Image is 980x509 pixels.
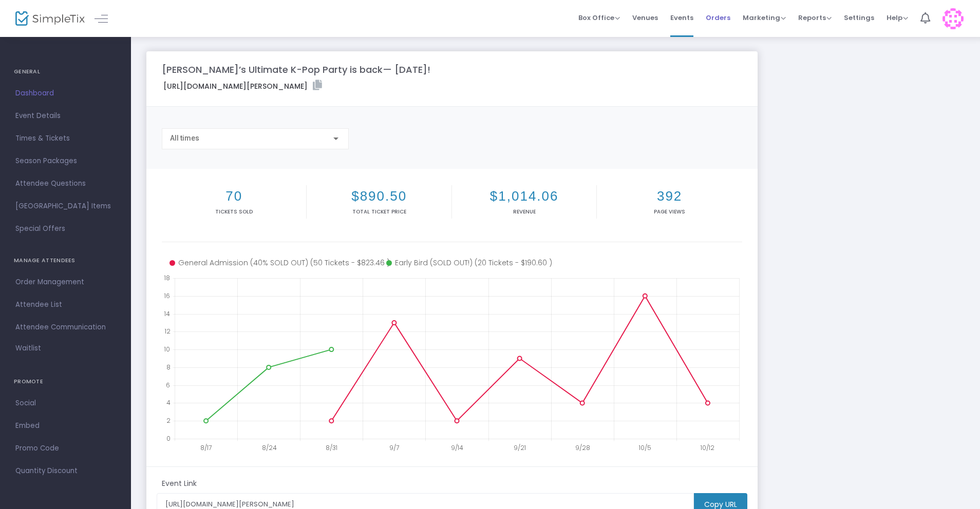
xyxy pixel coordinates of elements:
span: Dashboard [15,87,116,100]
p: Page Views [599,208,740,216]
span: Social [15,397,116,410]
span: [GEOGRAPHIC_DATA] Items [15,200,116,213]
m-panel-subtitle: Event Link [162,478,197,489]
span: Orders [706,5,730,31]
span: Attendee Communication [15,321,116,334]
text: 10 [164,345,170,354]
text: 9/7 [389,443,399,452]
text: 2 [166,416,171,425]
span: Times & Tickets [15,132,116,145]
p: Total Ticket Price [309,208,449,216]
span: Help [887,13,908,23]
span: Event Details [15,109,116,123]
h4: MANAGE ATTENDEES [14,250,117,271]
span: Quantity Discount [15,464,116,478]
span: Embed [15,419,116,433]
span: Order Management [15,276,116,289]
h2: $890.50 [309,188,449,204]
span: Settings [844,5,874,31]
text: 8/17 [200,443,212,452]
h4: GENERAL [14,62,117,82]
text: 8/24 [262,443,277,452]
text: 8 [166,362,171,371]
text: 12 [164,327,171,336]
span: Marketing [743,13,786,23]
span: Events [670,5,693,31]
h2: 392 [599,188,740,204]
text: 6 [166,380,170,389]
span: Attendee Questions [15,177,116,190]
text: 0 [166,434,171,443]
text: 14 [164,309,170,318]
span: Attendee List [15,298,116,311]
h2: 70 [164,188,304,204]
span: All times [170,134,199,142]
h2: $1,014.06 [454,188,594,204]
label: [URL][DOMAIN_NAME][PERSON_NAME] [163,80,322,92]
p: Tickets sold [164,208,304,216]
span: Season Packages [15,154,116,168]
text: 8/31 [326,443,337,452]
text: 9/14 [451,443,463,452]
text: 4 [166,398,171,407]
span: Box Office [578,13,620,23]
span: Venues [632,5,658,31]
text: 10/5 [638,443,651,452]
span: Waitlist [15,343,41,354]
span: Special Offers [15,222,116,236]
text: 9/28 [575,443,590,452]
text: 10/12 [700,443,714,452]
p: Revenue [454,208,594,216]
text: 9/21 [514,443,526,452]
h4: PROMOTE [14,371,117,392]
span: Promo Code [15,442,116,455]
span: Reports [798,13,832,23]
text: 18 [164,273,170,282]
text: 16 [164,291,170,300]
m-panel-title: [PERSON_NAME]’s Ultimate K-Pop Party is back— [DATE]! [162,63,430,76]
